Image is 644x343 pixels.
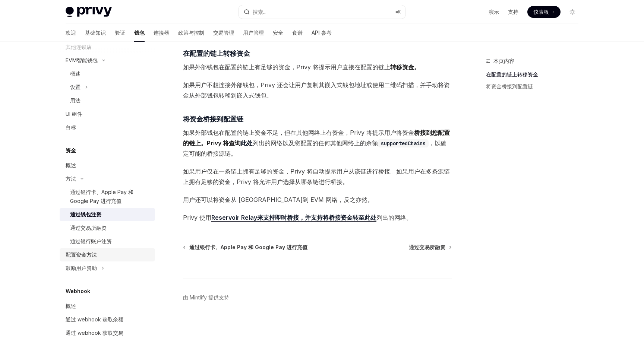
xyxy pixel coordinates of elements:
a: 用户管理 [243,24,264,42]
img: 灯光标志 [66,7,112,17]
a: 概述 [60,299,155,313]
font: 用法 [70,97,80,104]
font: 在配置的链上转移资金 [183,50,250,57]
font: UI 组件 [66,111,82,117]
font: 此处 [364,214,376,221]
font: K [398,9,401,15]
font: 将资金桥接到配置链 [486,83,533,89]
a: 欢迎 [66,24,76,42]
font: Reservoir Relay来支持即时桥接，并支持将桥接资金转至 [211,214,364,221]
a: 此处 [241,139,253,147]
font: 通过银行卡、Apple Pay 和 Google Pay 进行充值 [189,244,307,250]
font: 白标 [66,124,76,130]
a: 通过交易所融资 [409,244,451,251]
a: 通过交易所融资 [60,221,155,235]
a: 通过钱包注资 [60,208,155,221]
font: 仪表板 [533,9,549,15]
a: 仪表板 [527,6,561,18]
a: supportedChains [378,139,429,147]
a: 通过银行卡、Apple Pay 和 Google Pay 进行充值 [60,185,155,208]
font: 概述 [66,303,76,309]
font: 食谱 [292,29,303,36]
font: 如果外部钱包在配置的链上资金不足，但在其他网络上有资金，Privy 将提示用户将资金 [183,129,414,136]
a: 由 Mintlify 提供支持 [183,294,229,301]
a: UI 组件 [60,107,155,121]
font: 欢迎 [66,29,76,36]
font: 通过 webhook 获取交易 [66,330,123,336]
font: 交易管理 [213,29,234,36]
a: 通过银行账户注资 [60,235,155,248]
font: 方法 [66,175,76,182]
button: 搜索...⌘K [239,5,405,19]
a: 通过 webhook 获取余额 [60,313,155,326]
font: 鼓励用户资助 [66,265,97,271]
font: 在配置的链上转移资金 [486,71,538,77]
font: 本页内容 [493,58,514,64]
a: 钱包 [134,24,145,42]
button: 切换暗模式 [566,6,578,18]
font: 资金 [66,147,76,153]
a: 白标 [60,121,155,134]
a: Reservoir Relay来支持即时桥接，并支持将桥接资金转至 [211,214,364,222]
font: 在配置的链上 [354,63,390,71]
a: 通过银行卡、Apple Pay 和 Google Pay 进行充值 [184,244,307,251]
font: API 参考 [312,29,332,36]
code: supportedChains [378,139,429,147]
a: 验证 [115,24,125,42]
font: Privy 使用 [183,214,211,221]
a: 交易管理 [213,24,234,42]
font: 如果外部钱包在配置的链上有足够的资金，Privy 将提示用户直接 [183,63,354,71]
font: 安全 [273,29,283,36]
font: 如果用户不想连接外部钱包，Privy 还会让用户复制其嵌入式钱包地址或使用二维码扫描，并手动将资金从外部钱包转移到嵌入式钱包。 [183,81,450,99]
a: 安全 [273,24,283,42]
font: 如果用户仅在一条链上拥有足够的资金，Privy 将自动提示用户从该链进行桥接。如果用户在多条源链上拥有足够的资金，Privy 将允许用户选择从哪条链进行桥接。 [183,168,450,185]
font: 用户管理 [243,29,264,36]
font: 。 [406,214,412,221]
font: 通过交易所融资 [409,244,445,250]
font: 验证 [115,29,125,36]
font: Webhook [66,288,90,294]
font: 通过钱包注资 [70,211,101,217]
a: 用法 [60,94,155,107]
font: EVM智能钱包 [66,57,98,63]
font: 基础知识 [85,29,106,36]
font: 概述 [70,70,80,77]
a: 概述 [60,67,155,80]
a: 在配置的链上转移资金 [486,69,584,80]
a: 食谱 [292,24,303,42]
a: 将资金桥接到配置链 [486,80,584,92]
font: 通过银行账户注资 [70,238,112,244]
font: 通过交易所融资 [70,225,107,231]
font: 通过银行卡、Apple Pay 和 Google Pay 进行充值 [70,189,133,204]
a: 此处 [364,214,376,222]
font: 设置 [70,84,80,90]
a: 演示 [489,8,499,16]
font: 以及您配置的任何其他网络上的余额 [282,139,378,147]
font: 配置资金方法 [66,251,97,258]
font: 政策与控制 [178,29,204,36]
font: 钱包 [134,29,145,36]
font: 转移资金。 [390,63,420,71]
a: 通过 webhook 获取交易 [60,326,155,340]
a: 政策与控制 [178,24,204,42]
a: API 参考 [312,24,332,42]
font: ⌘ [395,9,398,15]
font: 通过 webhook 获取余额 [66,316,123,323]
a: 基础知识 [85,24,106,42]
font: 列出的网络 [376,214,406,221]
font: 搜索... [253,9,266,15]
a: 连接器 [154,24,169,42]
font: 支持 [508,9,518,15]
font: 演示 [489,9,499,15]
font: 连接器 [154,29,169,36]
font: 概述 [66,162,76,168]
font: 用户还可以将资金从 [GEOGRAPHIC_DATA]到 EVM 网络，反之亦然。 [183,196,373,203]
a: 概述 [60,159,155,172]
font: 由 Mintlify 提供支持 [183,294,229,301]
font: 将资金桥接到配置链 [183,115,243,123]
a: 配置资金方法 [60,248,155,261]
font: 列出的网络 [253,139,282,147]
a: 支持 [508,8,518,16]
